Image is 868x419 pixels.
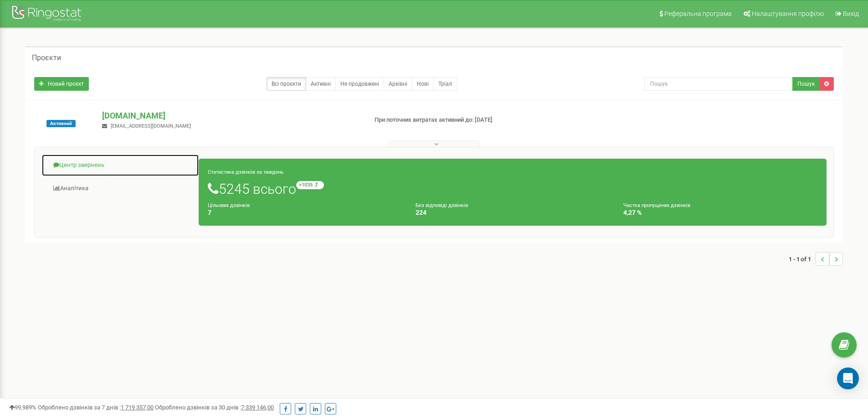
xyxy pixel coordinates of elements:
[375,116,564,124] p: При поточних витратах активний до: [DATE]
[155,404,274,411] span: Оброблено дзвінків за 30 днів :
[789,252,816,266] span: 1 - 1 of 1
[837,367,859,389] div: Open Intercom Messenger
[208,209,402,216] h4: 7
[121,404,154,411] u: 1 719 357,00
[416,202,468,208] small: Без відповіді дзвінків
[789,243,843,275] nav: ...
[296,181,324,189] small: +1035
[644,77,793,91] input: Пошук
[433,77,457,91] a: Тріал
[41,154,199,176] a: Центр звернень
[38,404,154,411] span: Оброблено дзвінків за 7 днів :
[208,181,817,197] h1: 5245 всього
[34,77,89,91] a: Новий проєкт
[623,209,817,216] h4: 4,27 %
[412,77,434,91] a: Нові
[111,123,191,129] span: [EMAIL_ADDRESS][DOMAIN_NAME]
[41,177,199,200] a: Аналiтика
[792,77,820,91] button: Пошук
[208,202,250,208] small: Цільових дзвінків
[241,404,274,411] u: 7 339 146,00
[416,209,610,216] h4: 224
[664,10,732,17] span: Реферальна програма
[208,169,283,175] small: Статистика дзвінків за тиждень
[9,404,36,411] span: 99,989%
[623,202,690,208] small: Частка пропущених дзвінків
[267,77,306,91] a: Всі проєкти
[102,110,360,122] p: [DOMAIN_NAME]
[306,77,336,91] a: Активні
[335,77,384,91] a: Не продовжені
[46,120,76,127] span: Активний
[384,77,412,91] a: Архівні
[752,10,824,17] span: Налаштування профілю
[843,10,859,17] span: Вихід
[32,54,61,62] h5: Проєкти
